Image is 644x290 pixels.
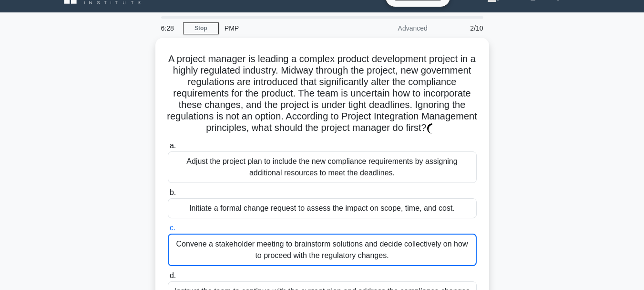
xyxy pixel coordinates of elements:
[433,19,489,38] div: 2/10
[170,188,176,196] span: b.
[167,53,478,134] h5: A project manager is leading a complex product development project in a highly regulated industry...
[155,19,183,38] div: 6:28
[183,22,219,34] a: Stop
[350,19,433,38] div: Advanced
[168,234,477,266] div: Convene a stakeholder meeting to brainstorm solutions and decide collectively on how to proceed w...
[170,141,176,150] span: a.
[170,224,175,232] span: c.
[168,151,477,183] div: Adjust the project plan to include the new compliance requirements by assigning additional resour...
[219,19,350,38] div: PMP
[168,198,477,218] div: Initiate a formal change request to assess the impact on scope, time, and cost.
[170,271,176,279] span: d.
